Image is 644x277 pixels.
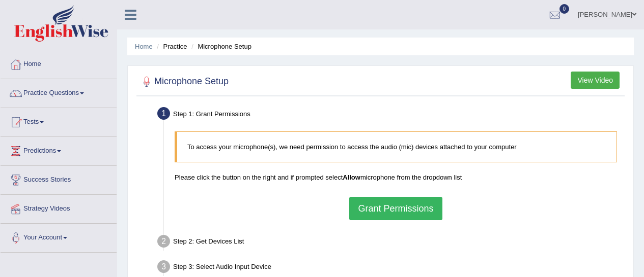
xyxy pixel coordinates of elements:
[1,195,117,220] a: Strategy Videos
[153,232,629,254] div: Step 2: Get Devices List
[135,43,153,50] a: Home
[1,79,117,105] a: Practice Questions
[343,174,360,181] b: Allow
[1,137,117,162] a: Predictions
[189,42,251,51] li: Microphone Setup
[1,108,117,133] a: Tests
[1,224,117,249] a: Your Account
[1,50,117,76] a: Home
[1,166,117,191] a: Success Stories
[349,197,442,220] button: Grant Permissions
[559,4,570,14] span: 0
[571,72,620,89] button: View Video
[139,74,229,89] h2: Microphone Setup
[153,104,629,126] div: Step 1: Grant Permissions
[175,172,617,182] p: Please click the button on the right and if prompted select microphone from the dropdown list
[187,142,606,152] p: To access your microphone(s), we need permission to access the audio (mic) devices attached to yo...
[154,42,187,51] li: Practice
